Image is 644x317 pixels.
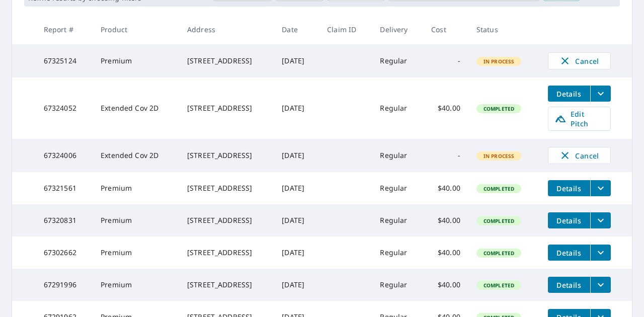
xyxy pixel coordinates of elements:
div: [STREET_ADDRESS] [187,56,266,66]
div: [STREET_ADDRESS] [187,248,266,258]
td: $40.00 [423,172,468,204]
td: 67321561 [36,172,93,204]
button: filesDropdownBtn-67291996 [590,277,611,293]
td: Regular [372,172,423,204]
button: detailsBtn-67291996 [548,277,590,293]
td: Extended Cov 2D [93,77,179,139]
td: [DATE] [274,139,319,172]
th: Address [179,15,274,44]
span: Completed [477,105,520,112]
td: 67302662 [36,236,93,269]
div: [STREET_ADDRESS] [187,183,266,193]
div: [STREET_ADDRESS] [187,280,266,290]
button: Cancel [548,147,611,164]
th: Cost [423,15,468,44]
td: Regular [372,236,423,269]
button: detailsBtn-67320831 [548,212,590,228]
td: - [423,44,468,77]
td: 67324052 [36,77,93,139]
td: [DATE] [274,236,319,269]
td: [DATE] [274,77,319,139]
td: 67291996 [36,269,93,301]
span: Cancel [558,149,600,162]
button: detailsBtn-67302662 [548,245,590,261]
td: 67324006 [36,139,93,172]
th: Product [93,15,179,44]
div: [STREET_ADDRESS] [187,103,266,113]
td: Premium [93,172,179,204]
td: $40.00 [423,77,468,139]
td: Regular [372,139,423,172]
span: Completed [477,217,520,224]
span: Details [554,216,584,225]
button: filesDropdownBtn-67324052 [590,86,611,102]
span: In Process [477,58,521,65]
span: Cancel [558,55,600,67]
button: filesDropdownBtn-67320831 [590,212,611,228]
td: [DATE] [274,269,319,301]
td: Premium [93,44,179,77]
th: Date [274,15,319,44]
td: 67325124 [36,44,93,77]
th: Status [468,15,540,44]
span: Details [554,280,584,290]
td: [DATE] [274,172,319,204]
td: Premium [93,236,179,269]
td: Regular [372,269,423,301]
button: filesDropdownBtn-67321561 [590,180,611,196]
a: Edit Pitch [548,107,611,131]
td: [DATE] [274,204,319,236]
button: filesDropdownBtn-67302662 [590,245,611,261]
th: Report # [36,15,93,44]
button: detailsBtn-67324052 [548,86,590,102]
td: 67320831 [36,204,93,236]
span: Details [554,248,584,258]
span: Completed [477,282,520,289]
span: Completed [477,250,520,257]
td: - [423,139,468,172]
span: Details [554,89,584,99]
button: detailsBtn-67321561 [548,180,590,196]
button: Cancel [548,52,611,69]
td: $40.00 [423,204,468,236]
div: [STREET_ADDRESS] [187,150,266,161]
td: Extended Cov 2D [93,139,179,172]
span: Completed [477,185,520,192]
span: Details [554,184,584,193]
td: $40.00 [423,269,468,301]
td: Regular [372,44,423,77]
span: In Process [477,152,521,160]
td: Regular [372,77,423,139]
td: Premium [93,269,179,301]
td: Regular [372,204,423,236]
td: [DATE] [274,44,319,77]
td: $40.00 [423,236,468,269]
span: Edit Pitch [554,109,604,128]
th: Delivery [372,15,423,44]
td: Premium [93,204,179,236]
div: [STREET_ADDRESS] [187,215,266,225]
th: Claim ID [319,15,372,44]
